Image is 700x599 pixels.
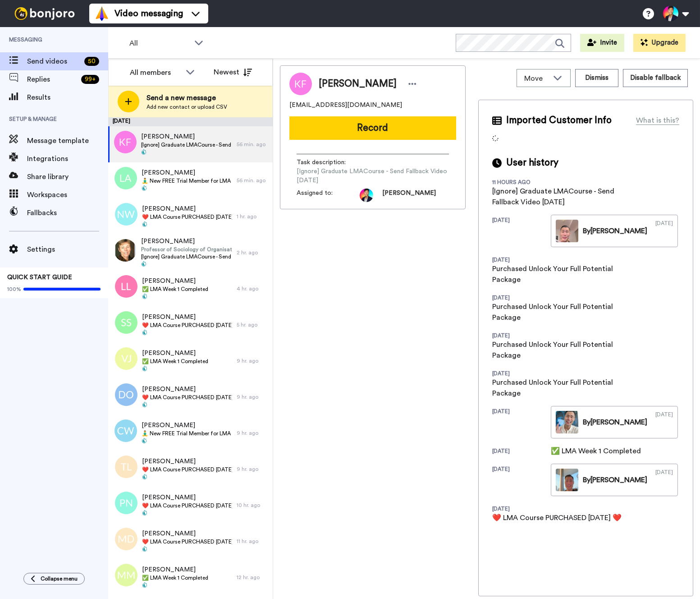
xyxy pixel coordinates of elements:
span: Add new contact or upload CSV [146,103,227,111]
div: ❤️️ LMA Course PURCHASED [DATE] ❤️️ [492,512,622,523]
img: ffa09536-0372-4512-8edd-a2a4b548861d-1722518563.jpg [360,189,373,202]
div: [DATE] [492,332,551,339]
button: Newest [207,63,259,81]
span: Move [524,73,549,84]
span: [PERSON_NAME] [142,457,232,466]
span: ❤️️ LMA Course PURCHASED [DATE] ❤️️ [142,394,232,401]
span: Results [27,92,108,103]
div: Purchased Unlock Your Full Potential Package [492,377,636,399]
span: Professor of Sociology of Organisations [141,246,232,253]
div: 9 hr. ago [237,393,268,401]
div: [DATE] [655,411,673,433]
div: 5 hr. ago [237,321,268,328]
span: Share library [27,171,108,182]
div: Purchased Unlock Your Full Potential Package [492,263,636,285]
span: [Ignore] Graduate LMACourse - Send Fallback Video [DATE] [141,253,232,260]
div: [DATE] [655,469,673,491]
a: By[PERSON_NAME][DATE] [551,406,678,438]
div: [Ignore] Graduate LMACourse - Send Fallback Video [DATE] [492,186,636,207]
span: [Ignore] Graduate LMACourse - Send Fallback Video [DATE] [141,141,232,148]
div: [DATE] [492,370,551,377]
div: By [PERSON_NAME] [583,417,647,428]
span: Integrations [27,153,108,164]
div: [DATE] [655,220,673,242]
div: [DATE] [492,505,551,512]
span: ✅ LMA Week 1 Completed [142,358,208,365]
span: [PERSON_NAME] [142,565,208,574]
div: 9 hr. ago [237,357,268,364]
span: ✅ LMA Week 1 Completed [142,574,208,581]
a: By[PERSON_NAME][DATE] [551,215,678,247]
span: [PERSON_NAME] [142,276,208,286]
span: [PERSON_NAME] [142,168,232,177]
span: [PERSON_NAME] [142,421,232,430]
div: 1 hr. ago [237,213,268,220]
span: Message template [27,135,108,146]
button: Invite [580,34,624,52]
div: Purchased Unlock Your Full Potential Package [492,301,636,323]
div: 9 hr. ago [237,465,268,473]
div: 2 hr. ago [237,249,268,256]
div: [DATE] [492,408,551,438]
button: Disable fallback [623,69,688,87]
div: 10 hr. ago [237,502,268,509]
img: 975753ac-8528-4685-8b49-402e1b74cd69.jpg [114,239,137,262]
span: [PERSON_NAME] [142,385,232,394]
img: tl.png [115,456,137,478]
div: What is this? [636,115,679,126]
span: [PERSON_NAME] [142,204,232,213]
span: [PERSON_NAME] [319,77,397,91]
span: [PERSON_NAME] [142,313,232,322]
span: [PERSON_NAME] [142,349,208,358]
div: All members [130,67,181,78]
div: 11 hr. ago [237,538,268,545]
div: [DATE] [492,256,551,263]
div: 12 hr. ago [237,574,268,581]
span: 100% [7,286,21,293]
div: 56 min. ago [237,141,268,148]
div: [DATE] [492,217,551,247]
span: [PERSON_NAME] [142,493,232,502]
span: ❤️️ LMA Course PURCHASED [DATE] ❤️️ [142,466,232,473]
a: By[PERSON_NAME][DATE] [551,464,678,496]
div: 99 + [81,75,99,84]
img: vj.png [115,347,137,370]
span: 🧘‍♂️ New FREE Trial Member for LMA Program! 🧘‍♂️ [142,177,232,184]
button: Record [289,116,456,140]
span: Task description : [297,158,360,167]
span: ❤️️ LMA Course PURCHASED [DATE] ❤️️ [142,213,232,221]
span: ✅ LMA Week 1 Completed [142,286,208,293]
span: Assigned to: [297,189,360,202]
div: [DATE] [492,465,551,496]
div: 11 hours ago [492,179,551,186]
span: Imported Customer Info [506,114,612,127]
span: [Ignore] Graduate LMACourse - Send Fallback Video [DATE] [297,167,449,185]
span: Send a new message [146,92,227,103]
span: Send videos [27,56,81,67]
img: 911cb28c-3959-484f-bb48-98ab57d46871-thumb.jpg [556,220,578,242]
img: pn.png [115,492,137,514]
img: ll.png [115,275,137,298]
div: 56 min. ago [237,177,268,184]
div: ✅ LMA Week 1 Completed [551,446,641,456]
div: 9 hr. ago [237,429,268,437]
span: Video messaging [114,7,183,20]
span: All [129,38,190,49]
img: bj-logo-header-white.svg [11,7,78,20]
span: Fallbacks [27,207,108,218]
img: e60c725d-ac50-4b9a-86ba-7ebcad363c75-thumb.jpg [556,411,578,433]
span: ❤️️ LMA Course PURCHASED [DATE] ❤️️ [142,322,232,329]
div: 50 [84,57,99,66]
img: vm-color.svg [95,6,109,21]
img: md.png [115,528,137,550]
img: Image of Kathy Fairbanks [289,73,312,95]
span: 🧘‍♂️ New FREE Trial Member for LMA Program! 🧘‍♂️ [142,430,232,437]
span: Settings [27,244,108,255]
span: User history [506,156,558,170]
button: Dismiss [575,69,618,87]
span: Workspaces [27,189,108,200]
img: do.png [115,383,137,406]
button: Collapse menu [23,573,85,585]
img: kf.png [114,131,137,153]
